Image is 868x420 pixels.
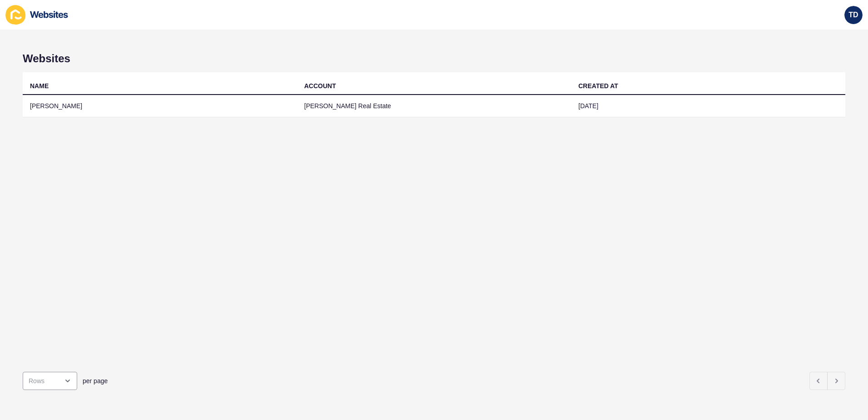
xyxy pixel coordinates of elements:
[30,81,49,90] div: NAME
[23,52,845,65] h1: Websites
[297,95,571,117] td: [PERSON_NAME] Real Estate
[304,81,336,90] div: ACCOUNT
[571,95,845,117] td: [DATE]
[83,376,108,385] span: per page
[578,81,618,90] div: CREATED AT
[23,95,297,117] td: [PERSON_NAME]
[23,372,77,390] div: open menu
[848,10,858,20] span: TD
